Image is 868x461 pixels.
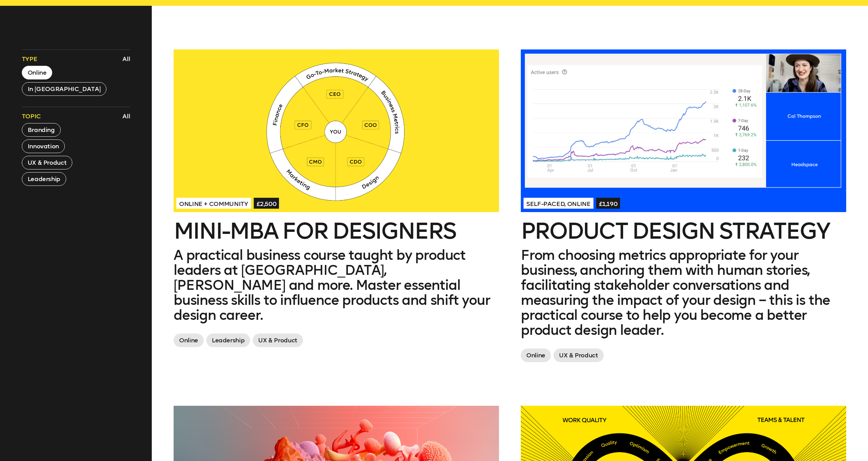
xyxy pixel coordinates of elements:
span: Online + Community [176,198,251,209]
button: Innovation [22,139,65,153]
h2: Product Design Strategy [521,220,846,242]
span: Topic [22,112,41,120]
span: Type [22,55,38,63]
span: Leadership [206,333,250,347]
button: Branding [22,123,61,137]
span: Online [521,348,551,362]
button: UX & Product [22,156,73,169]
span: Self-paced, Online [524,198,593,209]
span: £1,190 [596,198,620,209]
button: Leadership [22,172,66,186]
span: Online [174,333,204,347]
a: Self-paced, Online£1,190Product Design StrategyFrom choosing metrics appropriate for your busines... [521,49,846,365]
p: A practical business course taught by product leaders at [GEOGRAPHIC_DATA], [PERSON_NAME] and mor... [174,248,499,323]
span: £2,500 [254,198,279,209]
span: UX & Product [253,333,303,347]
span: UX & Product [554,348,604,362]
button: All [121,110,132,122]
a: Online + Community£2,500Mini-MBA for DesignersA practical business course taught by product leade... [174,49,499,350]
button: Online [22,66,53,79]
button: All [121,53,132,65]
h2: Mini-MBA for Designers [174,220,499,242]
p: From choosing metrics appropriate for your business, anchoring them with human stories, facilitat... [521,248,846,338]
button: In [GEOGRAPHIC_DATA] [22,82,107,96]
